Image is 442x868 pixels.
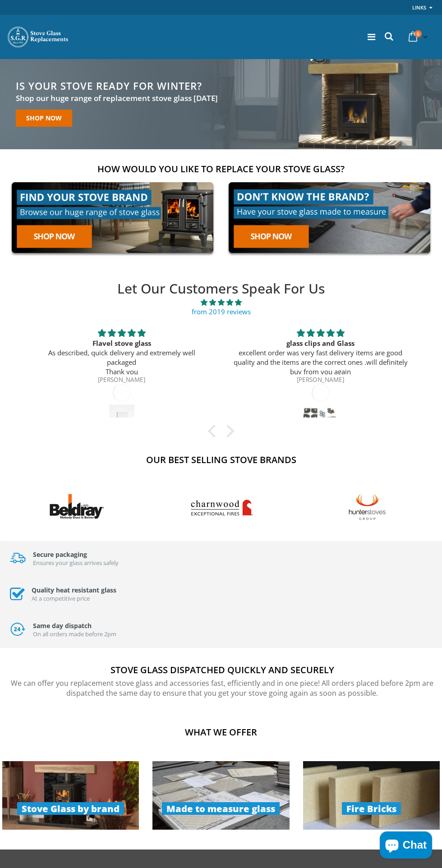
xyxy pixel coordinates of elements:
[33,327,210,339] div: 5 stars
[7,177,218,258] img: find-your-brand-cta_9b334d5d-5c94-48ed-825f-d7972bbdebd0.jpg
[33,630,116,638] p: On all orders made before 2pm
[7,163,435,175] h2: How would you like to replace your stove glass?
[412,2,426,13] a: Links
[7,454,435,466] h2: Our Best Selling Stove Brands
[22,280,420,298] h2: Let Our Customers Speak For Us
[17,802,124,815] span: Stove Glass by brand
[162,802,280,815] span: Made to measure glass
[232,339,409,348] div: glass clips and Glass
[308,380,333,405] div: [DATE]
[33,367,210,377] p: Thank you
[232,348,409,377] p: excellent order was very fast delivery items are good quality and the items are the correct ones ...
[232,327,409,339] div: 5 stars
[33,348,210,367] p: As described, quick delivery and extremely well packaged
[33,377,210,384] div: [PERSON_NAME]
[303,761,440,830] img: collection-2-image_279x140.jpg
[414,30,422,37] span: 0
[9,664,435,676] h2: Stove Glass Dispatched Quickly and securely
[152,761,289,830] a: Made to measure glass
[2,761,139,830] a: Stove Glass by brand
[32,586,116,594] h3: Quality heat resistant glass
[16,93,218,104] h3: Shop our huge range of replacement stove glass [DATE]
[7,726,435,738] h2: What we offer
[368,31,375,43] a: Menu
[16,81,218,91] h2: Is your stove ready for winter?
[152,761,289,830] img: cut-to-size-products_279x140.jpg
[9,678,435,698] p: We can offer you replacement stove glass and accessories fast, efficiently and in one piece! All ...
[22,298,420,307] span: 4.89 stars
[342,802,401,815] span: Fire Bricks
[109,404,134,430] img: Flavel Emberglow Stove Glass - 490mm x 265mm
[22,298,420,317] a: 4.89 stars from 2019 reviews
[405,28,429,46] a: 0
[16,110,72,127] a: Shop now
[7,26,70,48] img: Stove Glass Replacement
[33,559,119,567] p: Ensures your glass arrives safely
[377,831,435,861] inbox-online-store-chat: Shopify online store chat
[303,761,440,830] a: Fire Bricks
[33,550,119,559] h3: Secure packaging
[224,177,435,258] img: made-to-measure-cta_2cd95ceb-d519-4648-b0cf-d2d338fdf11f.jpg
[301,404,340,430] img: Dunsley Highlander Stove Glass Clips And Screws (Set Of 4)
[2,761,139,830] img: stove-glass-products_279x140.jpg
[22,307,420,317] span: from 2019 reviews
[109,380,134,405] div: [DATE]
[232,377,409,384] div: [PERSON_NAME]
[32,594,116,603] p: At a competitive price
[33,339,210,348] div: Flavel stove glass
[33,621,116,630] h3: Same day dispatch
